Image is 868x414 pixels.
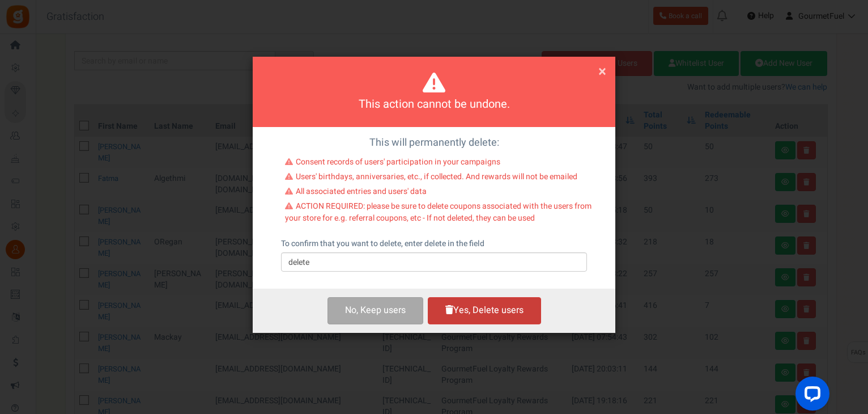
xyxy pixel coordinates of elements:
[285,186,592,201] li: All associated entries and users' data
[281,252,587,272] input: delete
[598,61,606,82] span: ×
[327,297,423,324] button: No, Keep users
[267,96,601,113] h4: This action cannot be undone.
[285,157,592,171] li: Consent records of users' participation in your campaigns
[285,171,592,186] li: Users' birthdays, anniversaries, etc., if collected. And rewards will not be emailed
[428,297,541,324] button: Yes, Delete users
[261,136,607,150] p: This will permanently delete:
[285,201,592,227] li: ACTION REQUIRED: please be sure to delete coupons associated with the users from your store for e...
[281,238,484,250] label: To confirm that you want to delete, enter delete in the field
[401,303,406,317] span: s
